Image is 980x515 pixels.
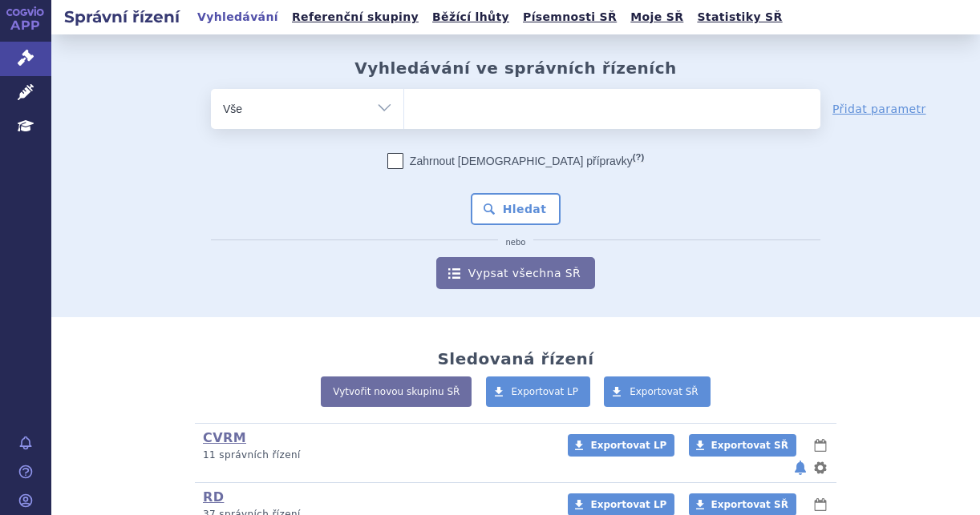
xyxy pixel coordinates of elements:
span: Exportovat LP [590,499,666,510]
a: Exportovat SŘ [689,434,796,457]
h2: Vyhledávání ve správních řízeních [354,58,677,78]
span: Exportovat SŘ [711,499,788,510]
a: Moje SŘ [626,6,688,28]
span: Exportovat SŘ [630,386,699,397]
a: CVRM [203,430,246,445]
h2: Správní řízení [51,6,192,28]
span: Exportovat LP [512,386,579,397]
a: RD [203,489,224,505]
a: Vypsat všechna SŘ [436,257,595,289]
a: Běžící lhůty [427,6,514,28]
a: Statistiky SŘ [692,6,787,28]
abbr: (?) [633,152,644,163]
span: Exportovat SŘ [711,440,788,451]
a: Vyhledávání [192,6,283,28]
i: nebo [498,238,534,247]
a: Přidat parametr [832,101,926,117]
label: Zahrnout [DEMOGRAPHIC_DATA] přípravky [387,153,644,169]
button: nastavení [812,458,828,477]
button: Hledat [471,193,561,225]
a: Exportovat LP [568,434,674,457]
a: Exportovat LP [486,376,591,407]
button: notifikace [792,458,808,477]
a: Referenční skupiny [287,6,423,28]
button: lhůty [812,436,828,455]
span: Exportovat LP [590,440,666,451]
a: Vytvořit novou skupinu SŘ [321,376,472,407]
a: Písemnosti SŘ [518,6,622,28]
p: 11 správních řízení [203,449,547,462]
button: lhůty [812,495,828,514]
h2: Sledovaná řízení [437,349,593,368]
a: Exportovat SŘ [604,376,711,407]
